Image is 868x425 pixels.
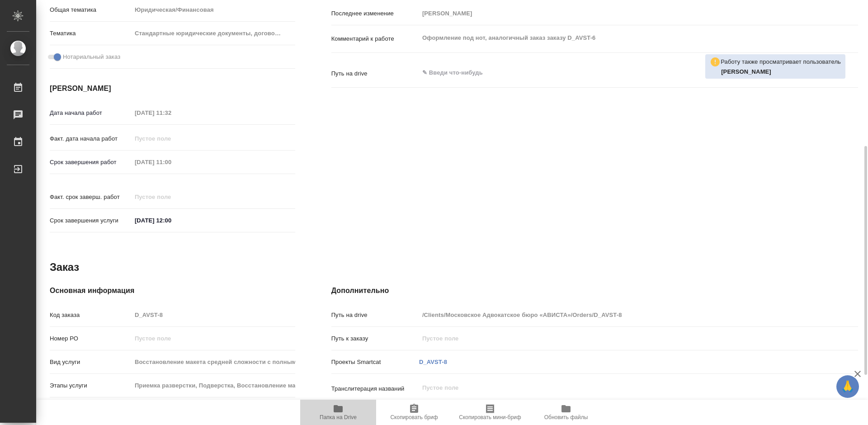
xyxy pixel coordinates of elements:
span: Обновить файлы [544,414,588,420]
input: Пустое поле [419,332,814,345]
h4: Основная информация [50,285,295,296]
input: Пустое поле [132,332,295,345]
p: Путь на drive [331,69,419,78]
span: Папка на Drive [320,414,357,420]
p: Этапы услуги [50,381,132,390]
button: Скопировать бриф [376,400,452,425]
p: Комментарий к работе [331,34,419,43]
div: Юридическая/Финансовая [132,2,295,18]
p: Транслитерация названий [331,384,419,393]
p: Код заказа [50,311,132,320]
p: Общая тематика [50,5,132,14]
h2: Заказ [50,260,79,274]
button: Обновить файлы [528,400,604,425]
p: Работу также просматривает пользователь [721,57,841,66]
input: Пустое поле [132,156,211,169]
input: Пустое поле [132,190,211,203]
button: Папка на Drive [300,400,376,425]
p: Последнее изменение [331,9,419,18]
input: Пустое поле [132,132,211,145]
p: Факт. дата начала работ [50,134,132,143]
p: Вид услуги [50,358,132,367]
p: Путь к заказу [331,334,419,343]
input: ✎ Введи что-нибудь [132,214,211,227]
input: Пустое поле [419,308,814,321]
span: 🙏 [840,377,855,396]
h4: [PERSON_NAME] [50,83,295,94]
textarea: Оформление под нот, аналогичный заказ заказу D_AVST-6 [419,30,814,46]
input: Пустое поле [132,106,211,119]
p: Факт. срок заверш. работ [50,193,132,202]
input: Пустое поле [132,379,295,392]
p: Срок завершения работ [50,158,132,167]
p: Срок завершения услуги [50,216,132,225]
p: Номер РО [50,334,132,343]
p: Дата начала работ [50,109,132,118]
h4: Дополнительно [331,285,858,296]
p: Проекты Smartcat [331,358,419,367]
span: Нотариальный заказ [63,52,120,61]
p: Путь на drive [331,311,419,320]
a: D_AVST-8 [419,359,447,365]
span: Скопировать бриф [390,414,438,420]
button: Скопировать мини-бриф [452,400,528,425]
input: Пустое поле [419,7,814,20]
input: Пустое поле [132,355,295,368]
span: Скопировать мини-бриф [459,414,521,420]
button: 🙏 [836,375,859,398]
div: Стандартные юридические документы, договоры, уставы [132,26,295,41]
input: Пустое поле [132,308,295,321]
p: Тематика [50,29,132,38]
